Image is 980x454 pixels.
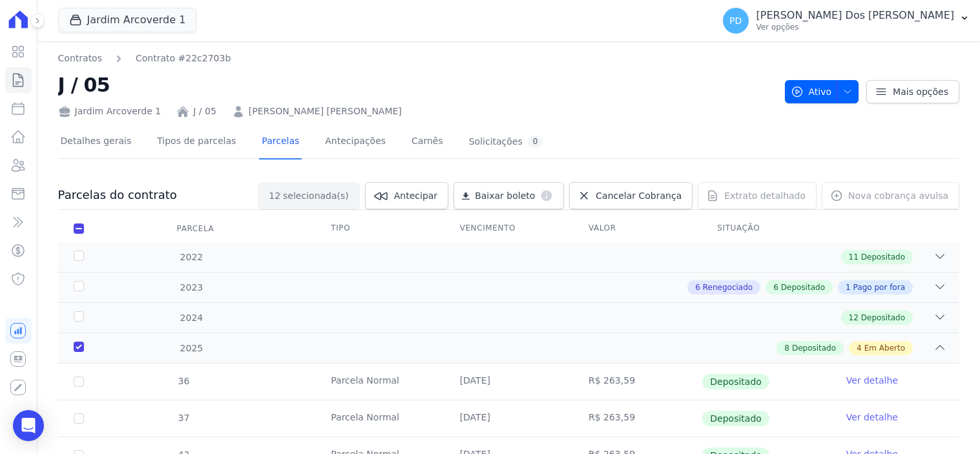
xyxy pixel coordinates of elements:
a: Carnês [409,125,446,160]
span: 1 [846,282,851,293]
span: Pago por fora [853,282,905,293]
div: Parcela [162,216,230,242]
a: Contratos [58,52,102,65]
a: Detalhes gerais [58,125,134,160]
td: Parcela Normal [315,400,444,437]
span: Depositado [702,374,769,389]
span: Mais opções [893,85,948,98]
span: Em Aberto [864,342,905,354]
span: 12 [849,312,859,324]
th: Situação [702,215,830,242]
td: [DATE] [444,364,573,400]
span: 37 [177,413,190,423]
span: Depositado [861,312,905,324]
span: Ativo [791,80,832,103]
span: 36 [177,376,190,386]
a: Antecipar [365,182,448,209]
td: [DATE] [444,400,573,437]
span: PD [729,16,742,25]
div: Open Intercom Messenger [13,410,44,441]
span: Depositado [792,342,836,354]
td: R$ 263,59 [573,400,702,437]
span: selecionada(s) [283,189,349,202]
h3: Parcelas do contrato [58,187,177,203]
a: Mais opções [866,80,959,103]
th: Tipo [315,215,444,242]
a: Tipos de parcelas [154,125,238,160]
a: Contrato #22c2703b [136,52,231,65]
span: Depositado [861,251,905,263]
p: [PERSON_NAME] Dos [PERSON_NAME] [756,9,954,22]
nav: Breadcrumb [58,52,775,65]
th: Valor [573,215,702,242]
button: Ativo [785,80,859,103]
a: Solicitações0 [466,125,546,160]
span: Depositado [781,282,825,293]
a: J / 05 [193,105,216,118]
div: Solicitações [469,136,543,148]
h2: J / 05 [58,70,775,99]
th: Vencimento [444,215,573,242]
button: Jardim Arcoverde 1 [58,8,197,32]
a: Ver detalhe [846,411,898,424]
td: Parcela Normal [315,364,444,400]
span: 4 [857,342,862,354]
span: Depositado [702,411,769,426]
p: Ver opções [756,22,954,32]
span: Renegociado [703,282,753,293]
a: Parcelas [259,125,302,160]
span: 6 [773,282,778,293]
span: 8 [784,342,789,354]
a: Antecipações [322,125,388,160]
span: 6 [695,282,700,293]
input: Só é possível selecionar pagamentos em aberto [74,413,84,424]
a: Ver detalhe [846,374,898,387]
button: PD [PERSON_NAME] Dos [PERSON_NAME] Ver opções [713,3,980,39]
span: 12 [269,189,280,202]
nav: Breadcrumb [58,52,231,65]
td: R$ 263,59 [573,364,702,400]
input: Só é possível selecionar pagamentos em aberto [74,377,84,387]
div: 0 [528,136,543,148]
span: Cancelar Cobrança [596,189,682,202]
div: Jardim Arcoverde 1 [58,105,162,118]
span: 11 [849,251,859,263]
span: Antecipar [394,189,437,202]
a: Cancelar Cobrança [569,182,693,209]
a: [PERSON_NAME] [PERSON_NAME] [249,105,402,118]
